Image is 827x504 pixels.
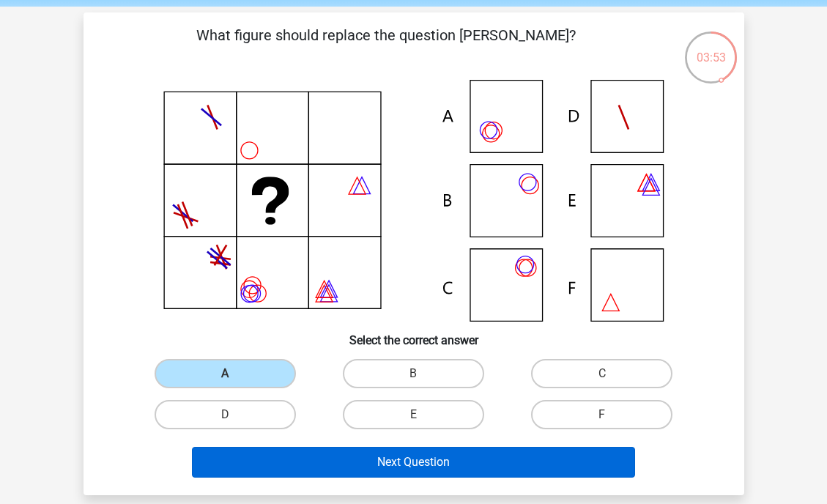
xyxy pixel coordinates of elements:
[155,359,296,388] label: A
[343,359,484,388] label: B
[107,24,666,68] p: What figure should replace the question [PERSON_NAME]?
[343,400,484,429] label: E
[192,447,635,478] button: Next Question
[683,30,738,67] div: 03:53
[107,322,721,347] h6: Select the correct answer
[531,400,672,429] label: F
[155,400,296,429] label: D
[531,359,672,388] label: C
